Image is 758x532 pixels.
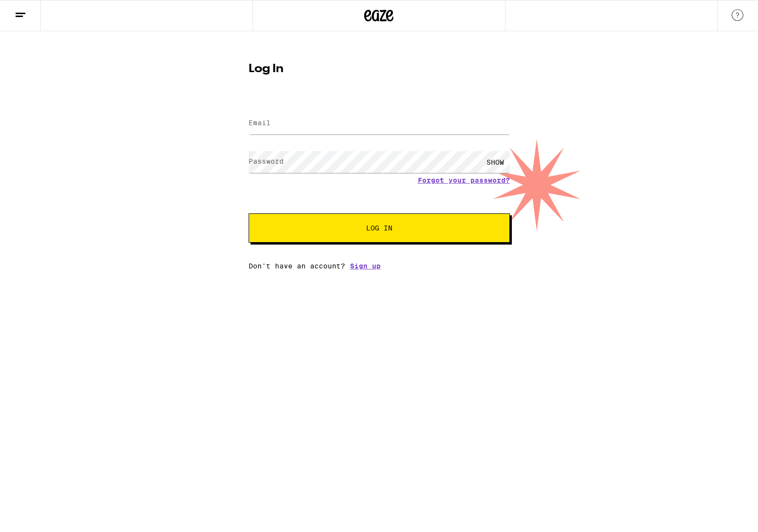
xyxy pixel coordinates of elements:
[249,262,510,270] div: Don't have an account?
[249,113,510,134] input: Email
[366,225,392,231] span: Log In
[249,63,510,75] h1: Log In
[481,151,510,173] div: SHOW
[249,213,510,243] button: Log In
[350,262,381,270] a: Sign up
[249,119,271,127] label: Email
[249,157,284,165] label: Password
[418,176,510,184] a: Forgot your password?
